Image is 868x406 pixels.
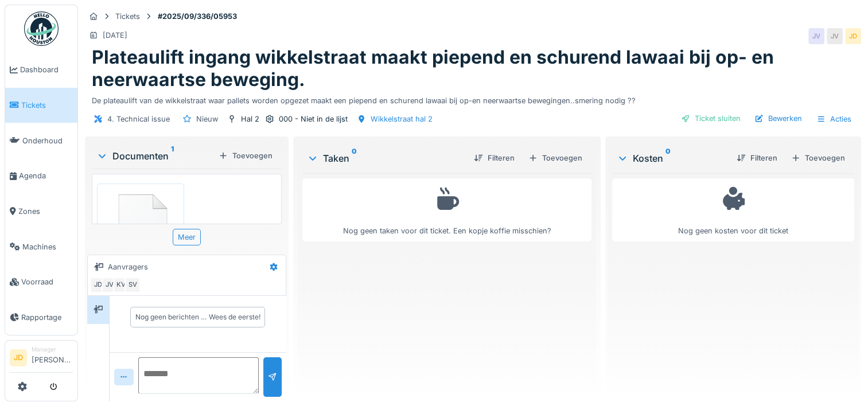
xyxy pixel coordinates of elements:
span: Dashboard [20,64,73,75]
div: SV [124,277,141,293]
div: Nog geen berichten … Wees de eerste! [135,312,260,322]
sup: 0 [352,151,357,165]
div: 4. Technical issue [107,114,170,124]
li: [PERSON_NAME] [32,345,73,370]
div: Taken [307,151,465,165]
h1: Plateaulift ingang wikkelstraat maakt piepend en schurend lawaai bij op- en neerwaartse beweging. [92,46,854,91]
span: Rapportage [21,312,73,323]
div: Manager [32,345,73,354]
div: KV [113,277,129,293]
div: JV [827,28,843,44]
div: JV [808,28,824,44]
div: Documenten [96,149,214,163]
a: Onderhoud [5,123,77,158]
img: Badge_color-CXgf-gQk.svg [24,11,59,46]
div: Nieuw [196,114,218,124]
li: JD [10,349,27,366]
div: Filteren [732,150,782,166]
div: De plateaulift van de wikkelstraat waar pallets worden opgezet maakt een piepend en schurend lawa... [92,91,854,106]
div: Acties [811,111,857,127]
span: Voorraad [21,276,73,287]
div: Bewerken [750,111,807,126]
strong: #2025/09/336/05953 [153,11,242,22]
span: Zones [18,206,73,217]
a: Agenda [5,158,77,194]
div: JV [102,277,118,293]
div: Aanvragers [108,261,148,272]
a: Tickets [5,88,77,123]
div: Kosten [617,151,727,165]
div: Meer [173,229,201,245]
a: Machines [5,229,77,264]
div: Toevoegen [787,150,850,166]
sup: 1 [171,149,174,163]
a: Voorraad [5,264,77,300]
div: JD [90,277,106,293]
div: JD [845,28,861,44]
div: [DATE] [103,30,127,41]
div: Ticket sluiten [676,111,745,126]
a: Dashboard [5,52,77,88]
span: Tickets [21,100,73,111]
a: JD Manager[PERSON_NAME] [10,345,73,373]
div: Toevoegen [214,148,277,163]
span: Agenda [19,170,73,181]
img: 84750757-fdcc6f00-afbb-11ea-908a-1074b026b06b.png [100,186,181,264]
sup: 0 [665,151,671,165]
span: Machines [22,241,73,252]
a: Zones [5,194,77,229]
div: Filteren [469,150,519,166]
div: Hal 2 [241,114,259,124]
div: 000 - Niet in de lijst [279,114,348,124]
div: Nog geen taken voor dit ticket. Een kopje koffie misschien? [310,184,584,237]
a: Rapportage [5,300,77,335]
div: Tickets [115,11,140,22]
span: Onderhoud [22,135,73,146]
div: Toevoegen [524,150,587,166]
div: Wikkelstraat hal 2 [371,114,433,124]
div: Nog geen kosten voor dit ticket [620,184,847,237]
